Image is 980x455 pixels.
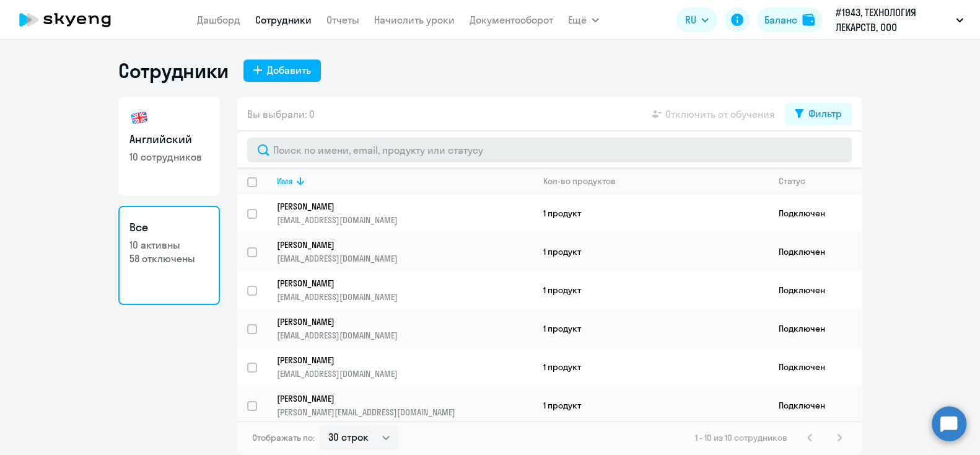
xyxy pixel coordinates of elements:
p: [EMAIL_ADDRESS][DOMAIN_NAME] [277,330,533,341]
div: Статус [779,175,805,187]
a: Отчеты [326,14,359,26]
span: 1 - 10 из 10 сотрудников [695,432,787,443]
td: 1 продукт [533,309,769,348]
button: Балансbalance [757,7,822,32]
p: 10 активны [129,238,209,252]
h3: Все [129,219,209,236]
p: [PERSON_NAME] [277,393,516,404]
td: Подключен [769,386,862,425]
div: Баланс [764,12,797,27]
input: Поиск по имени, email, продукту или статусу [247,138,852,162]
div: Кол-во продуктов [543,175,616,187]
div: Кол-во продуктов [543,175,768,187]
a: [PERSON_NAME][EMAIL_ADDRESS][DOMAIN_NAME] [277,278,533,303]
p: #1943, ТЕХНОЛОГИЯ ЛЕКАРСТВ, ООО [836,5,951,35]
h3: Английский [129,131,209,148]
div: Имя [277,175,533,187]
span: Вы выбрали: 0 [247,107,315,121]
p: [PERSON_NAME] [277,278,516,289]
p: [PERSON_NAME] [277,239,516,250]
a: [PERSON_NAME][EMAIL_ADDRESS][DOMAIN_NAME] [277,239,533,264]
a: Все10 активны58 отключены [118,206,220,305]
td: 1 продукт [533,348,769,386]
p: [PERSON_NAME] [277,316,516,327]
div: Имя [277,175,293,187]
p: [PERSON_NAME][EMAIL_ADDRESS][DOMAIN_NAME] [277,407,533,418]
button: RU [676,7,717,32]
p: [EMAIL_ADDRESS][DOMAIN_NAME] [277,214,533,226]
td: Подключен [769,232,862,271]
p: [PERSON_NAME] [277,355,516,366]
button: Фильтр [785,103,852,125]
a: [PERSON_NAME][EMAIL_ADDRESS][DOMAIN_NAME] [277,355,533,379]
h1: Сотрудники [118,58,229,83]
a: Начислить уроки [374,14,455,26]
td: 1 продукт [533,386,769,425]
p: 58 отключены [129,252,209,265]
td: 1 продукт [533,271,769,309]
span: Отображать по: [252,432,315,443]
a: [PERSON_NAME][EMAIL_ADDRESS][DOMAIN_NAME] [277,201,533,226]
p: [PERSON_NAME] [277,201,516,212]
a: [PERSON_NAME][PERSON_NAME][EMAIL_ADDRESS][DOMAIN_NAME] [277,393,533,418]
img: balance [802,14,815,26]
p: [EMAIL_ADDRESS][DOMAIN_NAME] [277,368,533,379]
a: Сотрудники [255,14,312,26]
td: Подключен [769,348,862,386]
p: [EMAIL_ADDRESS][DOMAIN_NAME] [277,291,533,303]
div: Фильтр [808,106,842,121]
button: Ещё [568,7,599,32]
td: 1 продукт [533,194,769,232]
img: english [129,108,149,128]
p: 10 сотрудников [129,150,209,164]
a: Документооборот [470,14,553,26]
td: Подключен [769,271,862,309]
div: Добавить [267,63,311,77]
td: 1 продукт [533,232,769,271]
td: Подключен [769,309,862,348]
span: Ещё [568,12,587,27]
div: Статус [779,175,861,187]
td: Подключен [769,194,862,232]
a: Английский10 сотрудников [118,97,220,196]
button: #1943, ТЕХНОЛОГИЯ ЛЕКАРСТВ, ООО [829,5,969,35]
button: Добавить [243,60,321,82]
span: RU [685,12,696,27]
p: [EMAIL_ADDRESS][DOMAIN_NAME] [277,253,533,264]
a: [PERSON_NAME][EMAIL_ADDRESS][DOMAIN_NAME] [277,316,533,341]
a: Дашборд [197,14,240,26]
